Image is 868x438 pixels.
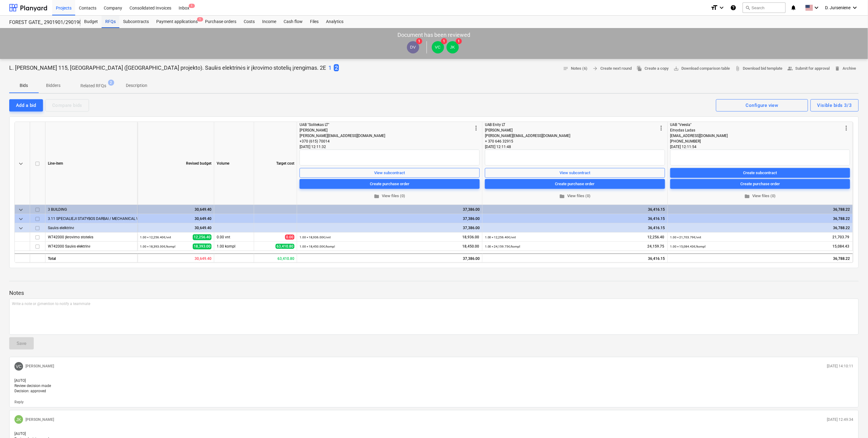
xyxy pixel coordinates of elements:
[746,5,750,10] span: search
[670,122,843,127] div: UAB "Veesla"
[718,4,726,11] i: keyboard_arrow_down
[193,244,211,249] span: 18,393.00
[735,65,783,72] span: Download bid template
[637,65,669,72] span: Create a copy
[674,66,679,71] span: save_alt
[398,31,471,39] p: Document has been reviewed
[80,83,106,89] p: Related RFQs
[555,181,595,188] div: Create purchase order
[560,170,591,177] div: View subcontract
[825,5,851,10] span: D. Jurseniene
[733,64,785,73] a: Download bid template
[16,364,21,369] span: VC
[670,144,850,150] div: [DATE] 12:11:54
[593,66,598,71] span: arrow_forward
[485,223,665,233] div: 36,416.15
[482,253,668,263] div: 36,416.15
[817,101,852,109] div: Visible bids 3/3
[813,4,820,11] i: keyboard_arrow_down
[743,170,777,177] div: Create subcontract
[300,245,335,248] small: 1.00 × 18,450.00€ / kompl
[306,16,322,28] a: Files
[410,45,416,49] span: DV
[334,64,339,71] span: 2
[214,122,254,205] div: Volume
[300,214,480,223] div: 37,386.00
[300,179,480,189] button: Create purchase order
[647,244,665,249] span: 24,159.75
[9,289,859,297] p: Notes
[670,205,850,214] div: 36,788.22
[670,191,850,201] button: View files (0)
[48,242,135,251] div: W742000 Saulės elektrinė
[456,38,462,44] span: 1
[17,160,25,167] span: keyboard_arrow_down
[138,122,214,205] div: Revised budget
[108,80,114,86] span: 2
[485,191,665,201] button: View files (0)
[189,4,195,8] span: 1
[334,64,339,72] button: 2
[16,417,21,422] span: JK
[670,168,850,178] button: Create subcontract
[300,236,331,239] small: 1.00 × 18,936.00€ / vnt
[300,205,480,214] div: 37,386.00
[670,214,850,223] div: 36,788.22
[240,16,258,28] a: Costs
[140,236,171,239] small: 1.00 × 12,256.40€ / vnt
[102,16,119,28] a: RFQs
[370,181,409,188] div: Create purchase order
[140,205,211,214] div: 30,649.40
[711,4,718,11] i: format_size
[741,181,780,188] div: Create purchase order
[716,99,808,111] button: Configure view
[788,66,793,71] span: people_alt
[322,16,347,28] div: Analytics
[197,17,203,22] span: 1
[328,64,331,72] p: 1
[193,234,211,240] span: 12,256.40
[276,244,294,249] span: 63,410.80
[851,4,859,11] i: keyboard_arrow_down
[201,16,240,28] div: Purchase orders
[119,16,153,28] a: Subcontracts
[17,206,25,213] span: keyboard_arrow_down
[9,64,326,72] p: L. [PERSON_NAME] 115, [GEOGRAPHIC_DATA] ([GEOGRAPHIC_DATA] projekto). Saulės elektrinės ir įkrovi...
[17,215,25,223] span: keyboard_arrow_down
[561,64,590,73] button: Notes (6)
[637,66,642,71] span: file_copy
[407,41,419,53] div: Dovydas Vaicius
[45,122,138,205] div: Line-item
[450,45,455,49] span: JK
[743,2,786,13] button: Search
[485,144,665,150] div: [DATE] 12:11:48
[14,400,24,405] p: Reply
[140,223,211,233] div: 30,649.40
[300,223,480,233] div: 37,386.00
[328,64,331,72] button: 1
[9,19,73,26] div: FOREST GATE_ 2901901/2901902/2901903
[138,253,214,263] div: 30,649.40
[590,64,634,73] button: Create next round
[563,65,588,72] span: Notes (6)
[435,45,441,49] span: VC
[785,64,832,73] button: Submit for approval
[25,417,54,422] p: [PERSON_NAME]
[280,16,306,28] a: Cash flow
[14,415,23,424] div: Julius Karalius
[374,170,405,177] div: View subcontract
[258,16,280,28] a: Income
[487,193,663,200] span: View files (0)
[432,41,444,53] div: Valentinas Cilcius
[374,193,380,199] span: folder
[827,364,854,369] p: [DATE] 14:10:11
[80,16,102,28] div: Budget
[670,134,728,138] span: [EMAIL_ADDRESS][DOMAIN_NAME]
[485,236,516,239] small: 1.00 × 12,256.40€ / vnt
[670,139,843,144] div: [PHONE_NUMBER]
[300,127,472,133] div: [PERSON_NAME]
[735,66,741,71] span: attach_file
[674,65,730,72] span: Download comparison table
[302,193,477,200] span: View files (0)
[746,101,778,109] div: Configure view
